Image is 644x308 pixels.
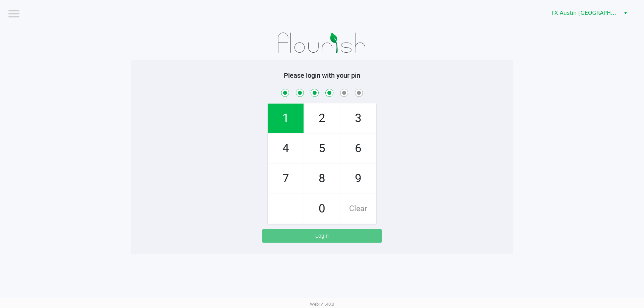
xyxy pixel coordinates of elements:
[304,134,340,163] span: 5
[340,194,376,224] span: Clear
[340,134,376,163] span: 6
[621,7,630,19] button: Select
[136,71,508,79] h5: Please login with your pin
[340,164,376,193] span: 9
[268,104,304,133] span: 1
[268,134,304,163] span: 4
[310,302,334,307] span: Web: v1.40.0
[304,164,340,193] span: 8
[304,194,340,224] span: 0
[551,9,616,17] span: TX Austin [GEOGRAPHIC_DATA]
[304,104,340,133] span: 2
[340,104,376,133] span: 3
[268,164,304,193] span: 7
